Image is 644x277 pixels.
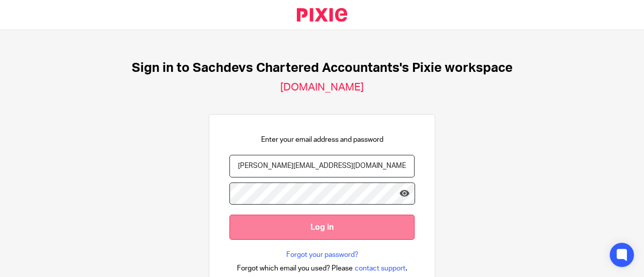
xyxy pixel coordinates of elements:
[237,263,353,273] span: Forgot which email you used? Please
[280,81,364,94] h2: [DOMAIN_NAME]
[229,155,415,177] input: name@example.com
[261,135,383,145] p: Enter your email address and password
[132,60,513,76] h1: Sign in to Sachdevs Chartered Accountants's Pixie workspace
[237,262,408,274] div: .
[355,263,406,273] span: contact support
[286,250,358,260] a: Forgot your password?
[229,215,415,239] input: Log in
